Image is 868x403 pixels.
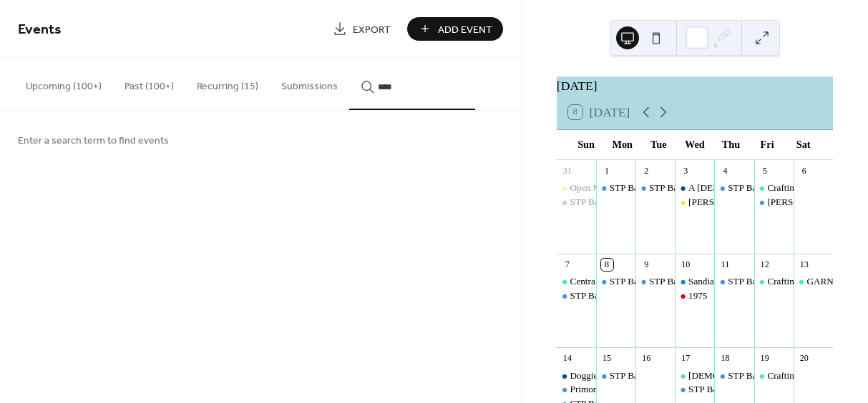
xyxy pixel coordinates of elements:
[407,17,503,41] button: Add Event
[322,17,401,41] a: Export
[794,275,833,288] div: GARNA presents Colorado Environmental Film Fest
[767,181,824,194] div: Crafting Circle
[604,130,640,159] div: Mon
[270,58,349,109] button: Submissions
[688,383,842,396] div: STP Baby with the bath water rehearsals
[570,289,723,302] div: STP Baby with the bath water rehearsals
[688,275,790,288] div: Sandia Hearing Aid Center
[754,275,794,288] div: Crafting Circle
[677,130,713,159] div: Wed
[596,181,635,194] div: STP Baby with the bath water rehearsals
[649,181,802,194] div: STP Baby with the bath water rehearsals
[18,134,169,149] span: Enter a search term to find events
[759,352,771,364] div: 19
[640,164,653,176] div: 2
[675,369,714,382] div: Shamanic Healing Circle with Sarah Sol
[113,58,185,109] button: Past (100+)
[557,196,596,209] div: STP Baby with the bath water rehearsals
[635,275,675,288] div: STP Baby with the bath water rehearsals
[557,181,596,194] div: Open Mic
[438,22,492,37] span: Add Event
[18,16,62,44] span: Events
[719,164,731,176] div: 4
[714,369,754,382] div: STP Baby with the bath water rehearsals
[675,289,714,302] div: 1975
[353,22,391,37] span: Export
[649,275,802,288] div: STP Baby with the bath water rehearsals
[596,369,635,382] div: STP Baby with the bath water rehearsals
[754,181,794,194] div: Crafting Circle
[557,383,596,396] div: Primordial Sound Meditation with Priti Chanda Klco
[557,369,596,382] div: Doggie Market
[759,259,771,271] div: 12
[14,58,113,109] button: Upcoming (100+)
[601,352,613,364] div: 15
[570,196,723,209] div: STP Baby with the bath water rehearsals
[749,130,786,159] div: Fri
[610,275,763,288] div: STP Baby with the bath water rehearsals
[680,164,692,176] div: 3
[675,196,714,209] div: Matt Flinner Trio opening guest Briony Hunn
[798,352,810,364] div: 20
[601,164,613,176] div: 1
[561,352,573,364] div: 14
[610,369,763,382] div: STP Baby with the bath water rehearsals
[557,76,833,95] div: [DATE]
[719,352,731,364] div: 18
[785,130,821,159] div: Sat
[714,275,754,288] div: STP Baby with the bath water rehearsals
[185,58,270,109] button: Recurring (15)
[610,181,763,194] div: STP Baby with the bath water rehearsals
[635,181,675,194] div: STP Baby with the bath water rehearsals
[759,164,771,176] div: 5
[561,259,573,271] div: 7
[754,369,794,382] div: Crafting Circle
[719,259,731,271] div: 11
[570,275,690,288] div: Central [US_STATE] Humanist
[557,275,596,288] div: Central Colorado Humanist
[570,369,628,382] div: Doggie Market
[688,289,707,302] div: 1975
[688,181,861,194] div: A [DEMOGRAPHIC_DATA] Board Meeting
[568,130,605,159] div: Sun
[596,275,635,288] div: STP Baby with the bath water rehearsals
[798,164,810,176] div: 6
[640,130,677,159] div: Tue
[640,352,653,364] div: 16
[557,289,596,302] div: STP Baby with the bath water rehearsals
[767,369,824,382] div: Crafting Circle
[767,275,824,288] div: Crafting Circle
[798,259,810,271] div: 13
[675,181,714,194] div: A Church Board Meeting
[680,259,692,271] div: 10
[570,383,777,396] div: Primordial Sound Meditation with [PERSON_NAME]
[714,181,754,194] div: STP Baby with the bath water rehearsals
[675,275,714,288] div: Sandia Hearing Aid Center
[680,352,692,364] div: 17
[713,130,749,159] div: Thu
[561,164,573,176] div: 31
[754,196,794,209] div: Salida Moth Mixed ages auditions
[601,259,613,271] div: 8
[640,259,653,271] div: 9
[675,383,714,396] div: STP Baby with the bath water rehearsals
[570,181,608,194] div: Open Mic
